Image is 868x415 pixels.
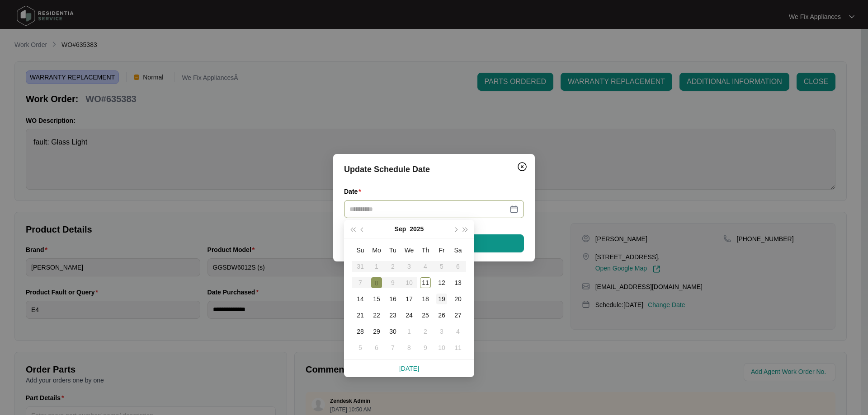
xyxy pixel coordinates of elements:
td: 2025-09-14 [352,291,368,307]
th: Mo [368,242,385,258]
th: Sa [450,242,466,258]
div: 28 [355,326,366,337]
th: Tu [385,242,401,258]
div: 10 [436,342,447,353]
div: 9 [420,342,431,353]
td: 2025-10-04 [450,323,466,340]
td: 2025-09-24 [401,307,417,323]
td: 2025-09-11 [417,275,434,291]
th: We [401,242,417,258]
div: 30 [387,326,398,337]
td: 2025-10-10 [434,340,450,356]
div: 26 [436,310,447,321]
label: Date [344,187,365,196]
div: 18 [420,294,431,304]
td: 2025-10-08 [401,340,417,356]
div: 1 [404,326,415,337]
div: 11 [453,342,463,353]
div: 5 [355,342,366,353]
div: 14 [355,294,366,304]
div: 25 [420,310,431,321]
div: 8 [404,342,415,353]
div: 15 [371,294,382,304]
div: 22 [371,310,382,321]
td: 2025-10-05 [352,340,368,356]
div: 19 [436,294,447,304]
img: closeCircle [517,161,528,172]
td: 2025-09-30 [385,323,401,340]
td: 2025-09-25 [417,307,434,323]
th: Fr [434,242,450,258]
th: Su [352,242,368,258]
div: 13 [453,277,463,288]
td: 2025-09-13 [450,275,466,291]
td: 2025-10-06 [368,340,385,356]
div: 21 [355,310,366,321]
td: 2025-09-12 [434,275,450,291]
td: 2025-09-21 [352,307,368,323]
td: 2025-09-23 [385,307,401,323]
td: 2025-09-22 [368,307,385,323]
div: 12 [436,277,447,288]
button: Sep [395,220,406,238]
td: 2025-09-17 [401,291,417,307]
div: 6 [371,342,382,353]
input: Date [349,204,508,214]
td: 2025-09-20 [450,291,466,307]
button: 2025 [410,220,424,238]
div: 11 [420,277,431,288]
div: 29 [371,326,382,337]
div: 3 [436,326,447,337]
td: 2025-10-07 [385,340,401,356]
td: 2025-10-11 [450,340,466,356]
div: 7 [387,342,398,353]
div: 27 [453,310,463,321]
td: 2025-09-15 [368,291,385,307]
a: [DATE] [399,365,419,372]
div: 2 [420,326,431,337]
div: 16 [387,294,398,304]
div: 20 [453,294,463,304]
div: Update Schedule Date [344,163,524,176]
td: 2025-09-16 [385,291,401,307]
div: 23 [387,310,398,321]
div: 24 [404,310,415,321]
th: Th [417,242,434,258]
td: 2025-09-19 [434,291,450,307]
td: 2025-09-27 [450,307,466,323]
td: 2025-10-01 [401,323,417,340]
td: 2025-09-18 [417,291,434,307]
div: 4 [453,326,463,337]
td: 2025-10-02 [417,323,434,340]
td: 2025-10-03 [434,323,450,340]
div: 17 [404,294,415,304]
td: 2025-09-29 [368,323,385,340]
button: Close [515,159,529,174]
td: 2025-09-26 [434,307,450,323]
td: 2025-10-09 [417,340,434,356]
td: 2025-09-28 [352,323,368,340]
